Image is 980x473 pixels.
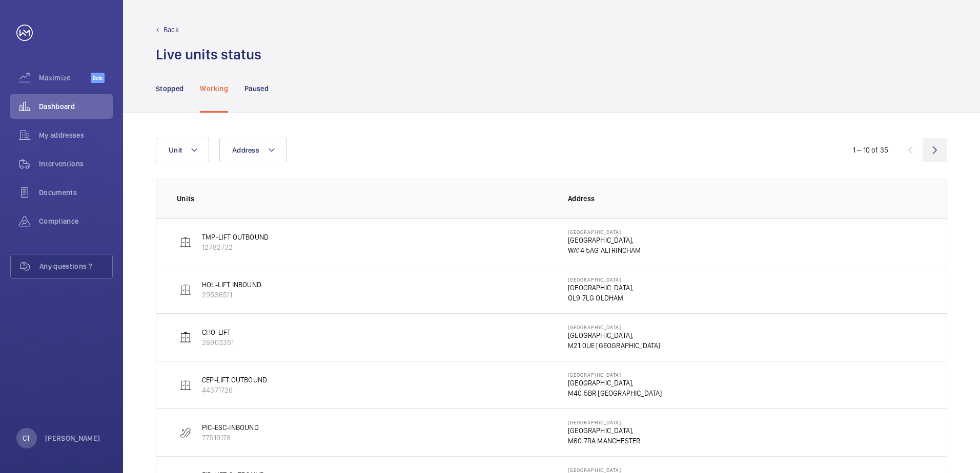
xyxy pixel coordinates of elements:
p: [GEOGRAPHIC_DATA], [568,283,634,293]
p: [GEOGRAPHIC_DATA], [568,425,640,436]
p: CT [23,433,30,443]
span: Unit [169,146,182,154]
p: 77510178 [202,433,259,443]
img: escalator.svg [179,426,192,439]
p: WA14 5AG ALTRINCHAM [568,245,641,255]
p: CEP-LIFT OUTBOUND [202,375,267,385]
span: Beta [91,73,105,83]
p: 12782732 [202,242,269,252]
p: Units [177,193,552,204]
span: Address [232,146,259,154]
p: 44371726 [202,385,267,395]
p: 26903351 [202,337,234,348]
img: elevator.svg [179,284,192,296]
span: Documents [39,187,113,198]
img: elevator.svg [179,331,192,343]
p: M60 7RA MANCHESTER [568,436,640,446]
h1: Live units status [156,45,261,64]
p: Back [164,25,179,35]
p: Address [568,193,926,204]
p: [GEOGRAPHIC_DATA] [568,324,661,330]
p: [GEOGRAPHIC_DATA], [568,235,641,245]
p: HOL-LIFT INBOUND [202,279,261,290]
p: Working [200,83,228,94]
p: M40 5BR [GEOGRAPHIC_DATA] [568,388,662,398]
p: Stopped [156,83,183,94]
p: [GEOGRAPHIC_DATA], [568,378,662,388]
p: Paused [244,83,269,94]
p: TMP-LIFT OUTBOUND [202,232,269,242]
span: My addresses [39,130,113,140]
p: OL9 7LG OLDHAM [568,293,634,303]
p: [GEOGRAPHIC_DATA] [568,467,640,473]
span: Compliance [39,216,113,226]
img: elevator.svg [179,236,192,248]
span: Interventions [39,159,113,169]
p: [GEOGRAPHIC_DATA] [568,372,662,378]
div: 1 – 10 of 35 [853,145,888,155]
span: Any questions ? [39,261,112,271]
img: elevator.svg [179,379,192,391]
p: [GEOGRAPHIC_DATA] [568,276,634,283]
p: [GEOGRAPHIC_DATA] [568,419,640,425]
p: [PERSON_NAME] [45,433,100,443]
p: [GEOGRAPHIC_DATA], [568,330,661,340]
p: 29536511 [202,290,261,300]
p: [GEOGRAPHIC_DATA] [568,229,641,235]
button: Address [219,138,287,162]
p: M21 0UE [GEOGRAPHIC_DATA] [568,340,661,351]
p: PIC-ESC-INBOUND [202,422,259,433]
span: Dashboard [39,101,113,112]
p: CHO-LIFT [202,327,234,337]
span: Maximize [39,73,91,83]
button: Unit [156,138,209,162]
